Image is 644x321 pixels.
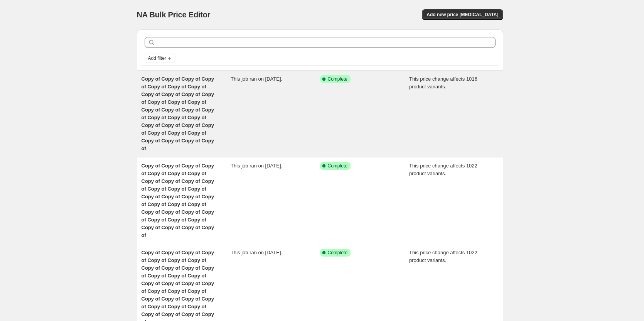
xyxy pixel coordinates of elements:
[142,163,214,238] span: Copy of Copy of Copy of Copy of Copy of Copy of Copy of Copy of Copy of Copy of Copy of Copy of C...
[409,163,477,176] span: This price change affects 1022 product variants.
[328,76,347,82] span: Complete
[142,76,214,151] span: Copy of Copy of Copy of Copy of Copy of Copy of Copy of Copy of Copy of Copy of Copy of Copy of C...
[328,163,347,169] span: Complete
[231,250,282,255] span: This job ran on [DATE].
[231,163,282,169] span: This job ran on [DATE].
[409,250,477,263] span: This price change affects 1022 product variants.
[409,76,477,90] span: This price change affects 1016 product variants.
[328,250,347,256] span: Complete
[145,54,175,63] button: Add filter
[137,10,211,19] span: NA Bulk Price Editor
[427,12,498,18] span: Add new price [MEDICAL_DATA]
[422,9,503,20] button: Add new price [MEDICAL_DATA]
[148,55,166,61] span: Add filter
[231,76,282,82] span: This job ran on [DATE].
